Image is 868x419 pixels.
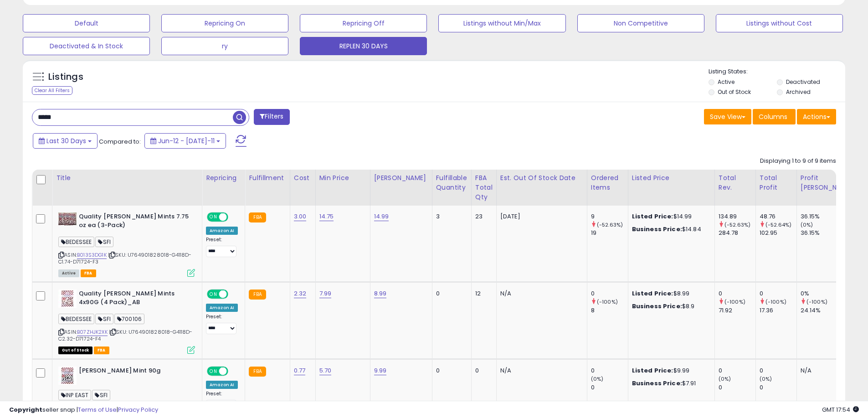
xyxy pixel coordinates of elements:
[632,366,673,375] b: Listed Price:
[801,367,852,375] div: N/A
[709,67,845,76] p: Listing States:
[753,109,796,124] button: Columns
[58,237,94,247] span: BEDESSEE
[436,367,464,375] div: 0
[294,366,306,375] a: 0.77
[58,328,193,342] span: | SKU: U764901828018-G4118D-C2.32-D71724-F4
[475,290,489,298] div: 12
[319,173,366,183] div: Min Price
[591,375,604,383] small: (0%)
[760,157,836,166] div: Displaying 1 to 9 of 9 items
[801,229,858,237] div: 36.15%
[719,229,755,237] div: 284.78
[760,383,796,392] div: 0
[632,173,711,183] div: Listed Price
[58,347,92,354] span: All listings that are currently out of stock and unavailable for purchase on Amazon
[95,314,113,324] span: SFI
[249,212,266,222] small: FBA
[161,37,288,55] button: ry
[161,14,288,32] button: Repricing On
[114,314,144,324] span: 700106
[77,251,107,259] a: B013S3DG1K
[760,375,772,383] small: (0%)
[632,302,682,310] b: Business Price:
[58,367,77,385] img: 51fNQU7+d-L._SL40_.jpg
[206,391,238,411] div: Preset:
[208,367,219,375] span: ON
[294,173,312,183] div: Cost
[806,298,827,305] small: (-100%)
[118,405,158,414] a: Privacy Policy
[632,289,673,298] b: Listed Price:
[79,212,190,232] b: Quality [PERSON_NAME] Mints 7.75 oz ea (3-Pack)
[254,109,289,125] button: Filters
[249,290,266,300] small: FBA
[58,251,192,265] span: | SKU: U764901828018-G4118D-C1.74-D71724-F3
[797,109,836,124] button: Actions
[208,213,219,221] span: ON
[724,298,745,305] small: (-100%)
[719,173,752,192] div: Total Rev.
[719,290,755,298] div: 0
[801,290,858,298] div: 0%
[500,367,580,375] p: N/A
[436,290,464,298] div: 0
[591,290,628,298] div: 0
[32,86,72,95] div: Clear All Filters
[300,14,427,32] button: Repricing Off
[58,290,77,308] img: 51wFF8dkOdL._SL40_.jpg
[632,225,708,233] div: $14.84
[46,136,86,145] span: Last 30 Days
[591,173,624,192] div: Ordered Items
[58,390,91,400] span: INP EAST
[9,405,42,414] strong: Copyright
[786,88,811,96] label: Archived
[374,289,387,298] a: 8.99
[760,212,796,221] div: 48.76
[79,290,190,309] b: Quality [PERSON_NAME] Mints 4x90G (4 Pack)_AB
[597,298,618,305] small: (-100%)
[760,306,796,315] div: 17.36
[206,304,238,312] div: Amazon AI
[300,37,427,55] button: REPLEN 30 DAYS
[438,14,565,32] button: Listings without Min/Max
[475,212,489,221] div: 23
[144,133,226,149] button: Jun-12 - [DATE]-11
[591,229,628,237] div: 19
[760,290,796,298] div: 0
[632,212,673,221] b: Listed Price:
[597,221,623,228] small: (-52.63%)
[78,405,117,414] a: Terms of Use
[23,37,150,55] button: Deactivated & In Stock
[374,173,428,183] div: [PERSON_NAME]
[719,306,755,315] div: 71.92
[716,14,843,32] button: Listings without Cost
[632,367,708,375] div: $9.99
[81,269,96,277] span: FBA
[249,173,286,183] div: Fulfillment
[58,290,195,353] div: ASIN:
[58,269,79,277] span: All listings currently available for purchase on Amazon
[99,137,141,146] span: Compared to:
[33,133,98,149] button: Last 30 Days
[591,367,628,375] div: 0
[206,173,241,183] div: Repricing
[294,212,307,221] a: 3.00
[23,14,150,32] button: Default
[704,109,751,124] button: Save View
[801,306,858,315] div: 24.14%
[95,237,113,247] span: SFI
[500,212,580,221] p: [DATE]
[759,112,787,121] span: Columns
[294,289,307,298] a: 2.32
[760,173,793,192] div: Total Profit
[760,229,796,237] div: 102.95
[801,173,855,192] div: Profit [PERSON_NAME]
[822,405,859,414] span: 2025-08-11 17:54 GMT
[765,298,786,305] small: (-100%)
[227,213,241,221] span: OFF
[79,367,190,378] b: [PERSON_NAME] Mint 90g
[206,237,238,257] div: Preset:
[9,406,158,414] div: seller snap | |
[760,367,796,375] div: 0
